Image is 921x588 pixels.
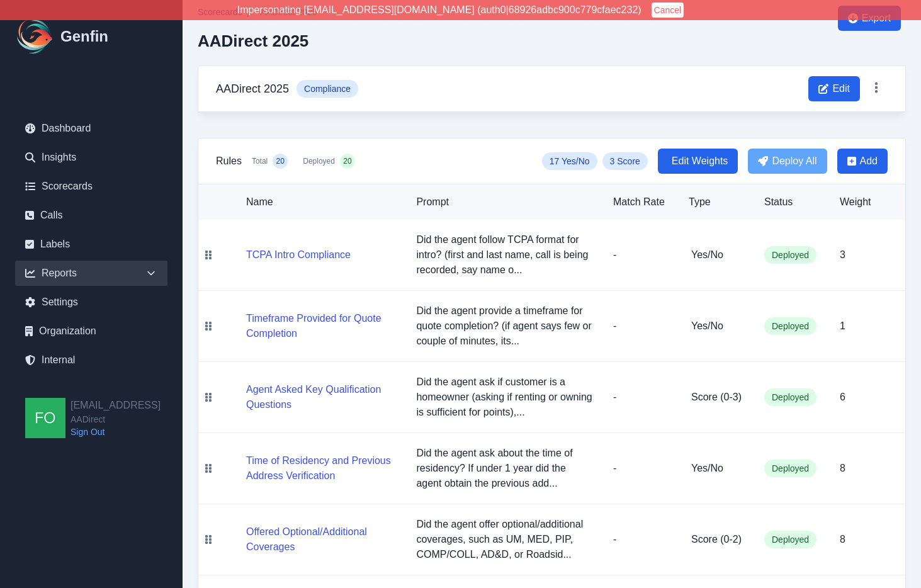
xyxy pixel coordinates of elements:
[840,249,845,260] span: 3
[71,413,161,426] span: AADirect
[679,184,754,220] th: Type
[691,532,744,547] h5: Score
[15,145,167,170] a: Insights
[764,460,816,477] span: Deployed
[416,517,593,562] p: Did the agent offer optional/additional coverages, such as UM, MED, PIP, COMP/COLL, AD&D, or Road...
[691,461,744,476] h5: Yes/No
[658,149,738,174] button: Edit Weights
[764,531,816,548] span: Deployed
[25,398,65,438] img: founders@genfin.ai
[764,246,816,264] span: Deployed
[15,232,167,257] a: Labels
[652,3,684,18] button: Cancel
[71,398,161,413] h2: [EMAIL_ADDRESS]
[691,390,744,405] h5: Score
[748,149,827,174] button: Deploy All
[691,319,744,334] h5: Yes/No
[416,375,593,420] p: Did the agent ask if customer is a homeowner (asking if renting or owning is sufficient for point...
[613,532,669,547] p: -
[840,463,845,473] span: 8
[246,470,396,481] a: Time of Residency and Previous Address Verification
[246,328,396,339] a: Timeframe Provided for Quote Completion
[764,317,816,335] span: Deployed
[15,174,167,199] a: Scorecards
[416,232,593,278] p: Did the agent follow TCPA format for intro? (first and last name, call is being recorded, say nam...
[15,261,167,286] div: Reports
[416,303,593,349] p: Did the agent provide a timeframe for quote completion? (if agent says few or couple of minutes, ...
[840,320,845,331] span: 1
[754,184,830,220] th: Status
[840,534,845,545] span: 8
[218,184,406,220] th: Name
[15,319,167,344] a: Organization
[60,26,108,47] h1: Genfin
[246,453,396,483] button: Time of Residency and Previous Address Verification
[860,154,878,169] span: Add
[808,76,860,101] button: Edit
[246,311,396,341] button: Timeframe Provided for Quote Completion
[718,392,742,402] span: ( 0 - 3 )
[772,154,816,169] span: Deploy All
[246,524,396,555] button: Offered Optional/Additional Coverages
[603,184,679,220] th: Match Rate
[406,184,603,220] th: Prompt
[416,446,593,491] p: Did the agent ask about the time of residency? If under 1 year did the agent obtain the previous ...
[216,154,242,169] h3: Rules
[15,348,167,373] a: Internal
[15,290,167,315] a: Settings
[246,541,396,552] a: Offered Optional/Additional Coverages
[832,81,850,96] span: Edit
[613,247,669,263] p: -
[837,149,888,174] button: Add
[602,152,648,170] span: 3 Score
[216,80,289,98] h3: AADirect 2025
[830,184,905,220] th: Weight
[198,31,317,50] h2: AADirect 2025
[15,16,55,57] img: Logo
[297,80,358,98] span: Compliance
[718,534,742,545] span: ( 0 - 2 )
[691,247,744,263] h5: Yes/No
[276,156,285,166] span: 20
[613,461,669,476] p: -
[343,156,351,166] span: 20
[246,249,351,260] a: TCPA Intro Compliance
[672,154,728,169] span: Edit Weights
[303,156,335,166] span: Deployed
[246,399,396,410] a: Agent Asked Key Qualification Questions
[15,116,167,141] a: Dashboard
[764,388,816,406] span: Deployed
[252,156,268,166] span: Total
[246,247,351,263] button: TCPA Intro Compliance
[15,203,167,228] a: Calls
[246,382,396,412] button: Agent Asked Key Qualification Questions
[613,319,669,334] p: -
[542,152,597,170] span: 17 Yes/No
[71,426,161,438] a: Sign Out
[613,390,669,405] p: -
[840,392,845,402] span: 6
